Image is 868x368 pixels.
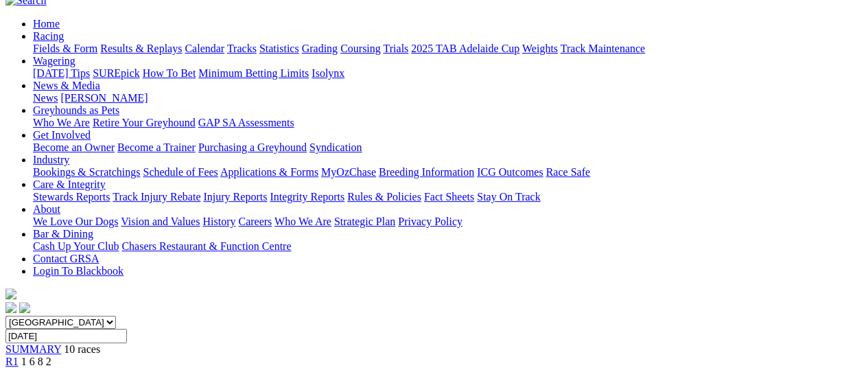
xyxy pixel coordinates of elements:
[33,80,100,91] a: News & Media
[379,166,474,178] a: Breeding Information
[60,92,148,104] a: [PERSON_NAME]
[227,43,257,54] a: Tracks
[93,117,196,128] a: Retire Your Greyhound
[33,265,124,277] a: Login To Blackbook
[198,141,307,153] a: Purchasing a Greyhound
[33,92,863,104] div: News & Media
[33,129,91,141] a: Get Involved
[33,104,119,116] a: Greyhounds as Pets
[33,166,140,178] a: Bookings & Scratchings
[33,191,110,203] a: Stewards Reports
[33,166,863,179] div: Industry
[5,288,16,299] img: logo-grsa-white.png
[100,43,182,54] a: Results & Replays
[33,253,99,264] a: Contact GRSA
[321,166,376,178] a: MyOzChase
[33,240,119,252] a: Cash Up Your Club
[33,141,115,153] a: Become an Owner
[259,43,299,54] a: Statistics
[21,356,51,367] span: 1 6 8 2
[561,43,645,54] a: Track Maintenance
[309,141,362,153] a: Syndication
[121,240,291,252] a: Chasers Restaurant & Function Centre
[340,43,381,54] a: Coursing
[33,67,863,80] div: Wagering
[33,154,69,165] a: Industry
[424,191,474,203] a: Fact Sheets
[203,191,267,203] a: Injury Reports
[5,356,19,367] a: R1
[19,302,30,313] img: twitter.svg
[546,166,589,178] a: Race Safe
[411,43,519,54] a: 2025 TAB Adelaide Cup
[33,179,106,190] a: Care & Integrity
[274,216,331,227] a: Who We Are
[185,43,224,54] a: Calendar
[33,117,863,129] div: Greyhounds as Pets
[220,166,318,178] a: Applications & Forms
[33,240,863,253] div: Bar & Dining
[33,117,90,128] a: Who We Are
[202,216,235,227] a: History
[143,67,196,79] a: How To Bet
[121,216,200,227] a: Vision and Values
[477,166,543,178] a: ICG Outcomes
[33,55,75,67] a: Wagering
[5,343,61,355] a: SUMMARY
[33,92,58,104] a: News
[33,216,118,227] a: We Love Our Dogs
[33,18,60,30] a: Home
[33,141,863,154] div: Get Involved
[198,67,309,79] a: Minimum Betting Limits
[5,329,127,343] input: Select date
[33,216,863,228] div: About
[238,216,272,227] a: Careers
[522,43,558,54] a: Weights
[302,43,338,54] a: Grading
[198,117,294,128] a: GAP SA Assessments
[5,302,16,313] img: facebook.svg
[113,191,200,203] a: Track Injury Rebate
[33,191,863,203] div: Care & Integrity
[347,191,421,203] a: Rules & Policies
[33,43,863,55] div: Racing
[93,67,139,79] a: SUREpick
[33,203,60,215] a: About
[64,343,100,355] span: 10 races
[398,216,462,227] a: Privacy Policy
[117,141,196,153] a: Become a Trainer
[312,67,344,79] a: Isolynx
[33,228,93,240] a: Bar & Dining
[383,43,408,54] a: Trials
[33,67,90,79] a: [DATE] Tips
[33,43,97,54] a: Fields & Form
[334,216,395,227] a: Strategic Plan
[33,30,64,42] a: Racing
[270,191,344,203] a: Integrity Reports
[143,166,218,178] a: Schedule of Fees
[477,191,540,203] a: Stay On Track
